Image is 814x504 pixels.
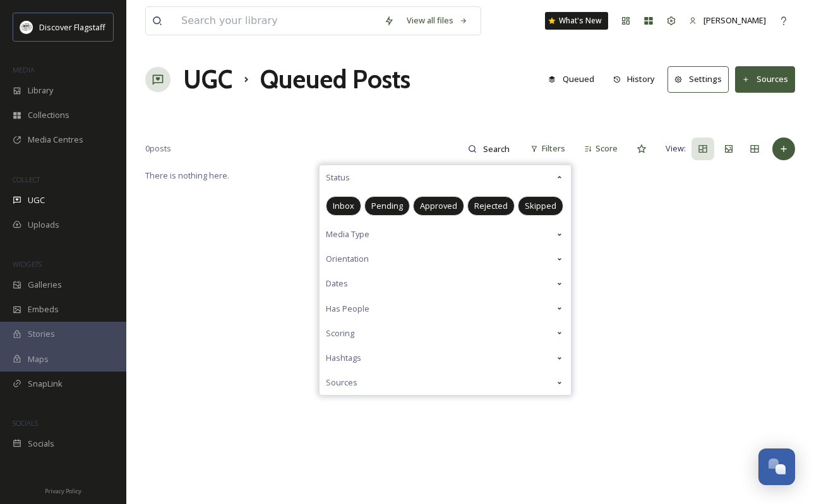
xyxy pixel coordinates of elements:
[607,67,662,91] button: History
[326,303,369,315] span: Has People
[607,67,668,91] a: History
[28,279,62,291] span: Galleries
[420,200,457,212] span: Approved
[326,228,369,240] span: Media Type
[666,143,686,155] span: View:
[545,12,608,30] a: What's New
[400,8,474,33] a: View all files
[145,143,171,155] span: 0 posts
[326,377,357,389] span: Sources
[45,483,81,498] a: Privacy Policy
[326,352,361,364] span: Hashtags
[28,219,59,231] span: Uploads
[326,278,348,290] span: Dates
[13,259,42,269] span: WIDGETS
[542,67,601,91] button: Queued
[326,327,354,339] span: Scoring
[145,170,229,181] span: There is nothing here.
[45,487,81,495] span: Privacy Policy
[260,61,410,98] h1: Queued Posts
[667,66,729,92] button: Settings
[333,200,354,212] span: Inbox
[28,378,63,390] span: SnapLink
[596,143,618,155] span: Score
[175,7,378,35] input: Search your library
[667,66,735,92] a: Settings
[28,328,55,340] span: Stories
[20,21,33,33] img: Untitled%20design%20(1).png
[28,353,49,365] span: Maps
[28,303,59,315] span: Embeds
[683,8,772,33] a: [PERSON_NAME]
[183,61,232,98] a: UGC
[371,200,403,212] span: Pending
[758,448,795,485] button: Open Chat
[525,200,556,212] span: Skipped
[13,418,38,428] span: SOCIALS
[477,136,518,161] input: Search
[28,109,69,121] span: Collections
[474,200,508,212] span: Rejected
[39,21,105,33] span: Discover Flagstaff
[28,85,53,97] span: Library
[28,194,45,206] span: UGC
[28,134,83,146] span: Media Centres
[28,438,54,450] span: Socials
[326,253,369,265] span: Orientation
[326,172,350,184] span: Status
[13,175,40,184] span: COLLECT
[542,143,565,155] span: Filters
[542,67,607,91] a: Queued
[703,15,766,26] span: [PERSON_NAME]
[13,65,35,74] span: MEDIA
[735,66,795,92] button: Sources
